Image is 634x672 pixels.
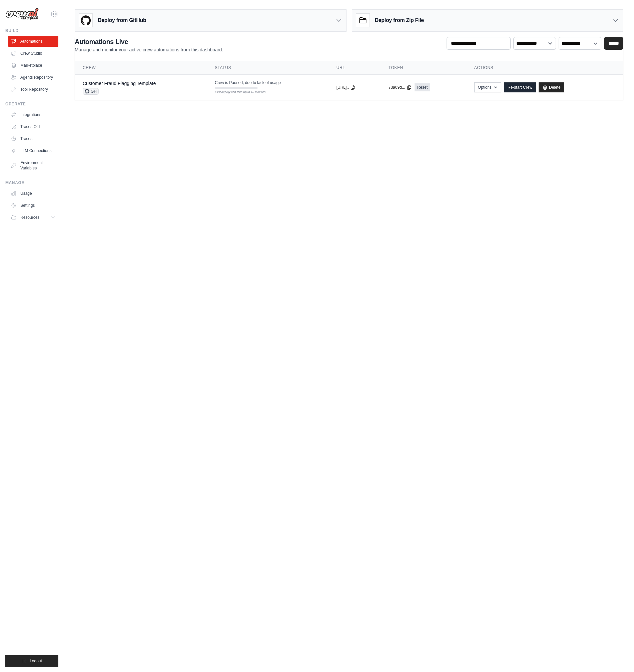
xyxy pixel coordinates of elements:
[8,145,58,156] a: LLM Connections
[75,46,223,53] p: Manage and monitor your active crew automations from this dashboard.
[329,61,381,75] th: URL
[5,180,58,185] div: Manage
[8,84,58,95] a: Tool Repository
[5,655,58,667] button: Logout
[504,82,536,92] a: Re-start Crew
[75,37,223,46] h2: Automations Live
[207,61,329,75] th: Status
[5,8,39,20] img: Logo
[8,121,58,132] a: Traces Old
[474,82,501,92] button: Options
[30,658,42,664] span: Logout
[539,82,564,92] a: Delete
[375,16,424,24] h3: Deploy from Zip File
[20,215,39,220] span: Resources
[98,16,146,24] h3: Deploy from GitHub
[79,14,92,27] img: GitHub Logo
[8,109,58,120] a: Integrations
[215,80,281,85] span: Crew is Paused, due to lack of usage
[8,157,58,173] a: Environment Variables
[83,88,99,95] span: GH
[466,61,623,75] th: Actions
[75,61,207,75] th: Crew
[8,36,58,47] a: Automations
[5,101,58,107] div: Operate
[8,48,58,59] a: Crew Studio
[8,60,58,71] a: Marketplace
[83,81,156,86] a: Customer Fraud Flagging Template
[381,61,466,75] th: Token
[5,28,58,33] div: Build
[215,90,257,95] div: First deploy can take up to 10 minutes
[8,72,58,83] a: Agents Repository
[415,83,430,91] a: Reset
[8,200,58,211] a: Settings
[8,212,58,223] button: Resources
[8,188,58,199] a: Usage
[389,85,412,90] button: 73a09d...
[8,133,58,144] a: Traces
